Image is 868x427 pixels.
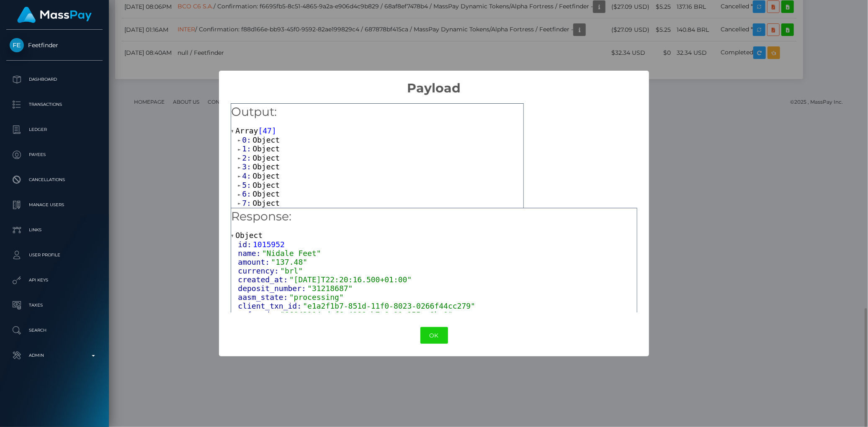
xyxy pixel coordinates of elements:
span: Object [252,171,280,180]
span: aasm_state: [238,293,289,302]
span: client_txn_id: [238,302,303,310]
span: id: [238,240,253,249]
h5: Output: [231,104,523,120]
p: Payees [10,148,99,161]
span: created_at: [238,275,289,284]
span: name: [238,249,262,258]
img: MassPay Logo [17,7,92,23]
span: 6: [242,189,252,198]
span: 4: [242,171,252,180]
span: Object [252,162,280,171]
span: Array [235,126,258,135]
span: Object [252,199,280,207]
span: Object [252,153,280,162]
span: 2: [242,153,252,162]
span: "processing" [289,293,344,302]
button: OK [420,327,448,344]
span: 3: [242,162,252,171]
p: Transactions [10,98,99,111]
p: API Keys [10,274,99,286]
span: Object [252,189,280,198]
p: Taxes [10,299,99,312]
span: ref_code: [238,310,280,319]
p: Cancellations [10,174,99,186]
p: Dashboard [10,73,99,86]
span: Object [252,136,280,144]
span: Object [252,207,280,216]
h2: Payload [219,71,649,96]
span: 7: [242,199,252,207]
span: "86043104-daf6-4188-b7e8-11c155ca8bc0" [280,310,453,319]
span: ] [272,126,276,135]
span: "Nidale Feet" [262,249,321,258]
span: 0: [242,136,252,144]
span: "e1a2f1b7-851d-11f0-8023-0266f44cc279" [303,302,475,310]
span: "137.48" [271,258,307,266]
span: Object [252,144,280,153]
span: 8: [242,207,252,216]
img: Feetfinder [10,38,24,52]
span: Object [252,181,280,189]
span: 47 [263,126,272,135]
span: "brl" [280,266,303,275]
p: Manage Users [10,199,99,211]
span: currency: [238,266,280,275]
span: "[DATE]T22:20:16.500+01:00" [289,275,412,284]
p: Admin [10,349,99,362]
h5: Response: [231,208,636,225]
p: User Profile [10,249,99,261]
span: Feetfinder [6,41,103,49]
span: 1: [242,144,252,153]
p: Search [10,324,99,337]
span: Object [235,231,263,240]
span: 1015952 [253,240,285,249]
span: [ [258,126,263,135]
p: Ledger [10,123,99,136]
span: deposit_number: [238,284,307,293]
span: "31218687" [307,284,353,293]
p: Links [10,224,99,236]
span: amount: [238,258,271,266]
span: 5: [242,181,252,189]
